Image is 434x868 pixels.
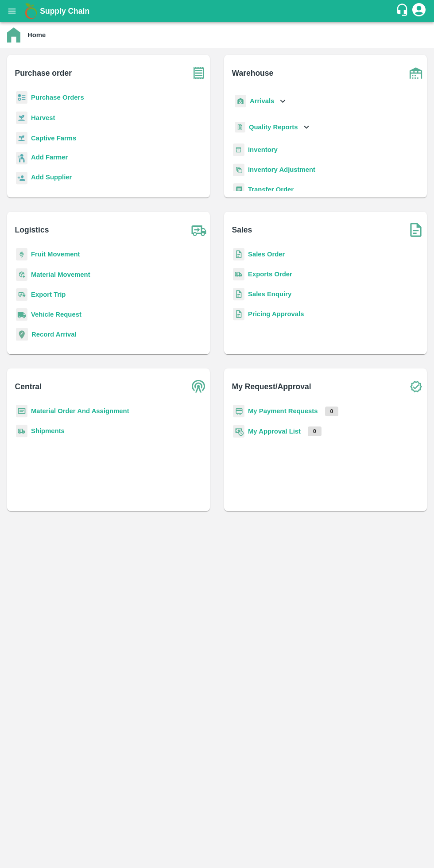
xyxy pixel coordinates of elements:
a: My Payment Requests [248,407,318,415]
img: reciept [16,91,27,104]
img: sales [233,288,244,301]
div: Quality Reports [233,118,311,136]
img: shipments [16,425,27,438]
img: soSales [405,219,427,241]
img: whInventory [233,143,244,156]
p: 0 [325,407,339,416]
p: 0 [308,426,322,436]
img: material [16,268,27,281]
img: whArrival [235,95,246,108]
img: payment [233,405,244,418]
a: Harvest [31,114,55,121]
a: Fruit Movement [31,251,80,258]
a: Shipments [31,427,65,434]
b: Supply Chain [40,7,89,15]
b: Add Supplier [31,174,72,181]
div: Arrivals [233,91,288,111]
b: Central [15,380,42,393]
button: open drawer [2,1,22,21]
a: Exports Order [248,271,292,278]
img: whTransfer [233,183,244,196]
a: Material Order And Assignment [31,407,129,415]
b: Quality Reports [249,124,298,131]
b: Sales [232,224,252,236]
a: Vehicle Request [31,311,81,318]
img: truck [188,219,210,241]
a: Supply Chain [40,5,395,17]
a: Add Farmer [31,152,68,164]
img: fruit [16,248,27,261]
img: centralMaterial [16,405,27,418]
a: Record Arrival [31,331,77,338]
img: approval [233,425,244,438]
b: Logistics [15,224,49,236]
b: My Request/Approval [232,380,311,393]
img: recordArrival [16,328,28,341]
b: Warehouse [232,67,274,79]
div: customer-support [395,3,411,19]
img: logo [22,2,40,20]
img: purchase [188,62,210,84]
img: farmer [16,152,27,165]
div: account of current user [411,2,427,20]
b: Arrivals [250,97,274,105]
b: Add Farmer [31,154,68,161]
img: central [188,376,210,398]
img: warehouse [405,62,427,84]
img: vehicle [16,308,27,321]
a: Material Movement [31,271,90,278]
img: sales [233,248,244,261]
a: Export Trip [31,291,66,298]
img: home [7,27,20,43]
a: Sales Order [248,251,285,258]
a: Sales Enquiry [248,291,291,298]
img: shipments [233,268,244,281]
a: Add Supplier [31,172,72,184]
a: My Approval List [248,428,301,435]
img: check [405,376,427,398]
a: Inventory Adjustment [248,166,315,173]
img: sales [233,308,244,321]
img: qualityReport [235,122,245,133]
img: harvest [16,111,27,124]
a: Captive Farms [31,135,76,142]
img: harvest [16,132,27,145]
b: Home [27,31,46,39]
b: Purchase order [15,67,72,79]
a: Transfer Order [248,186,294,193]
a: Purchase Orders [31,94,84,101]
img: inventory [233,163,244,176]
a: Inventory [248,146,278,153]
a: Pricing Approvals [248,310,304,318]
img: supplier [16,172,27,185]
img: delivery [16,288,27,301]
